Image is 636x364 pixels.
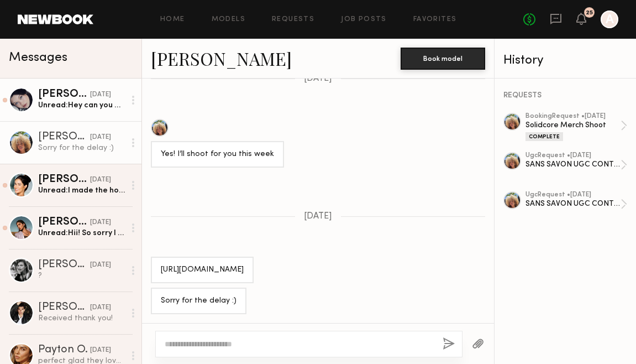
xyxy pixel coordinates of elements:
[401,48,485,70] button: Book model
[601,11,618,28] a: A
[525,113,621,120] div: booking Request • [DATE]
[38,345,90,356] div: Payton O.
[38,228,125,238] div: Unread: Hii! So sorry I am just seeing this. I am on set [DATE], but thank you so much for thinki...
[525,191,621,199] div: ugc Request • [DATE]
[503,92,627,100] div: REQUESTS
[90,132,111,143] div: [DATE]
[304,74,332,84] span: [DATE]
[341,16,387,23] a: Job Posts
[413,16,457,23] a: Favorites
[525,191,627,217] a: ugcRequest •[DATE]SANS SAVON UGC CONTENT
[90,217,111,228] div: [DATE]
[38,259,90,271] div: [PERSON_NAME]
[401,53,485,63] a: Book model
[161,148,274,161] div: Yes! I’ll shoot for you this week
[38,313,125,324] div: Received thank you!
[525,120,621,131] div: Solidcore Merch Shoot
[525,132,563,141] div: Complete
[525,159,621,170] div: SANS SAVON UGC CONTENT
[90,90,111,100] div: [DATE]
[38,143,125,153] div: Sorry for the delay :)
[90,345,111,356] div: [DATE]
[525,113,627,141] a: bookingRequest •[DATE]Solidcore Merch ShootComplete
[525,199,621,209] div: SANS SAVON UGC CONTENT
[586,10,593,16] div: 25
[90,303,111,313] div: [DATE]
[160,16,185,23] a: Home
[161,264,244,277] div: [URL][DOMAIN_NAME]
[304,212,332,221] span: [DATE]
[38,100,125,111] div: Unread: Hey can you please cancel booking on your end
[90,175,111,185] div: [DATE]
[212,16,245,23] a: Models
[503,54,627,67] div: History
[525,152,621,159] div: ugc Request • [DATE]
[272,16,314,23] a: Requests
[90,260,111,271] div: [DATE]
[9,51,67,64] span: Messages
[161,295,236,308] div: Sorry for the delay :)
[38,89,90,100] div: [PERSON_NAME]
[525,152,627,178] a: ugcRequest •[DATE]SANS SAVON UGC CONTENT
[38,174,90,185] div: [PERSON_NAME]
[38,302,90,313] div: [PERSON_NAME]
[38,217,90,228] div: [PERSON_NAME]
[151,46,292,70] a: [PERSON_NAME]
[38,132,90,143] div: [PERSON_NAME]
[38,271,125,281] div: ?
[38,185,125,196] div: Unread: I made the hours until 4 so it was an additional hour since call time was 11 am and 30 mi...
